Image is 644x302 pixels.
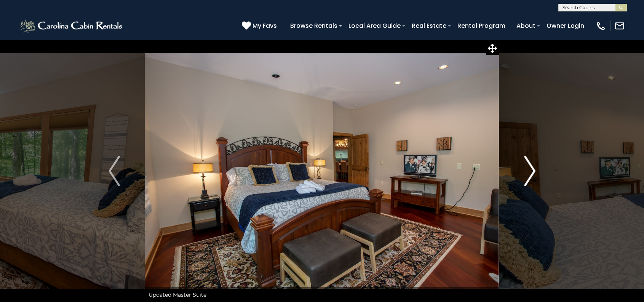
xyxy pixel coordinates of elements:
[596,21,606,31] img: phone-regular-white.png
[109,156,120,186] img: arrow
[614,21,625,31] img: mail-regular-white.png
[543,19,588,32] a: Owner Login
[286,19,341,32] a: Browse Rentals
[454,19,509,32] a: Rental Program
[408,19,450,32] a: Real Estate
[513,19,539,32] a: About
[252,21,277,30] span: My Favs
[242,21,279,31] a: My Favs
[524,156,535,186] img: arrow
[345,19,404,32] a: Local Area Guide
[19,18,125,34] img: White-1-2.png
